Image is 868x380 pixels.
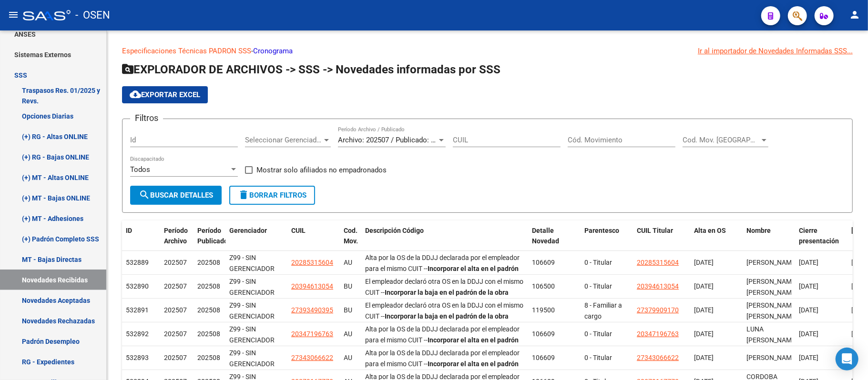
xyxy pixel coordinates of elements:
[637,282,679,290] span: 20394613054
[238,189,249,200] mat-icon: delete
[238,191,306,200] span: Borrar Filtros
[164,330,187,338] span: 202507
[584,301,622,320] span: 8 - Familiar a cargo
[365,325,524,376] span: Alta por la OS de la DDJJ declarada por el empleador para el mismo CUIT -- -- OS DDJJ DADA DE BAJA
[122,86,208,103] button: Exportar EXCEL
[75,5,110,26] span: - OSEN
[799,227,839,245] span: Cierre presentación
[225,220,287,262] datatable-header-cell: Gerenciador
[229,278,275,296] span: Z99 - SIN GERENCIADOR
[795,220,848,262] datatable-header-cell: Cierre presentación
[126,227,132,234] span: ID
[532,282,555,290] span: 106500
[365,301,523,341] span: El empleador declaró otra OS en la DDJJ con el mismo CUIT -- -- OS ddjj
[637,330,679,338] span: 20347196763
[139,191,213,200] span: Buscar Detalles
[287,220,340,262] datatable-header-cell: CUIL
[291,354,333,361] span: 27343066622
[637,306,679,314] span: 27379909170
[746,354,797,361] span: [PERSON_NAME]
[746,259,797,266] span: [PERSON_NAME]
[229,227,267,234] span: Gerenciador
[584,354,612,361] span: 0 - Titular
[799,306,818,314] span: [DATE]
[245,136,322,144] span: Seleccionar Gerenciador
[633,220,690,262] datatable-header-cell: CUIL Titular
[130,111,163,125] h3: Filtros
[194,220,225,262] datatable-header-cell: Período Publicado
[746,301,797,320] span: [PERSON_NAME] [PERSON_NAME]
[197,306,220,314] span: 202508
[694,330,714,338] span: [DATE]
[164,306,187,314] span: 202507
[229,186,315,205] button: Borrar Filtros
[365,336,519,366] strong: Incorporar el alta en el padrón de la obra social. Verificar si el empleador declaro correctament...
[532,259,555,266] span: 106609
[122,46,853,56] p: -
[338,136,454,144] span: Archivo: 202507 / Publicado: 202508
[197,259,220,266] span: 202508
[344,306,352,314] span: BU
[799,259,818,266] span: [DATE]
[694,282,714,290] span: [DATE]
[197,330,220,338] span: 202508
[584,227,619,234] span: Parentesco
[164,354,187,361] span: 202507
[746,227,771,234] span: Nombre
[690,220,743,262] datatable-header-cell: Alta en OS
[126,259,149,266] span: 532889
[340,220,361,262] datatable-header-cell: Cod. Mov.
[532,227,559,245] span: Detalle Novedad
[126,354,149,361] span: 532893
[344,330,352,338] span: AU
[365,312,509,342] strong: Incorporar la baja en el padrón de la obra social. Verificar si el empleador declaro [DOMAIN_NAME...
[197,227,228,245] span: Período Publicado
[122,220,160,262] datatable-header-cell: ID
[197,354,220,361] span: 202508
[694,227,726,234] span: Alta en OS
[164,259,187,266] span: 202507
[256,164,387,176] span: Mostrar solo afiliados no empadronados
[581,220,633,262] datatable-header-cell: Parentesco
[130,90,200,99] span: Exportar EXCEL
[637,227,673,234] span: CUIL Titular
[229,325,275,344] span: Z99 - SIN GERENCIADOR
[344,282,352,290] span: BU
[532,306,555,314] span: 119500
[584,282,612,290] span: 0 - Titular
[164,282,187,290] span: 202507
[746,278,797,296] span: [PERSON_NAME] [PERSON_NAME]
[365,278,523,318] span: El empleador declaró otra OS en la DDJJ con el mismo CUIT -- -- OS ddjj
[160,220,194,262] datatable-header-cell: Período Archivo
[683,136,760,144] span: Cod. Mov. [GEOGRAPHIC_DATA]
[799,330,818,338] span: [DATE]
[291,282,333,290] span: 20394613054
[130,165,150,174] span: Todos
[139,189,150,200] mat-icon: search
[694,259,714,266] span: [DATE]
[291,330,333,338] span: 20347196763
[229,254,275,272] span: Z99 - SIN GERENCIADOR
[584,259,612,266] span: 0 - Titular
[130,89,141,100] mat-icon: cloud_download
[126,306,149,314] span: 532891
[229,349,275,368] span: Z99 - SIN GERENCIADOR
[746,325,797,344] span: LUNA [PERSON_NAME]
[365,265,519,294] strong: Incorporar el alta en el padrón de la obra social. Verificar si el empleador declaro correctament...
[365,254,524,305] span: Alta por la OS de la DDJJ declarada por el empleador para el mismo CUIT -- -- OS DDJJ DADA DE BAJA
[197,282,220,290] span: 202508
[122,63,500,76] span: EXPLORADOR DE ARCHIVOS -> SSS -> Novedades informadas por SSS
[698,46,853,56] div: Ir al importador de Novedades Informadas SSS...
[291,306,333,314] span: 27393490395
[849,9,860,20] mat-icon: person
[361,220,528,262] datatable-header-cell: Descripción Código
[365,289,509,318] strong: Incorporar la baja en el padrón de la obra social. Verificar si el empleador declaro [DOMAIN_NAME...
[126,282,149,290] span: 532890
[528,220,581,262] datatable-header-cell: Detalle Novedad
[532,330,555,338] span: 106609
[8,9,19,20] mat-icon: menu
[130,186,222,205] button: Buscar Detalles
[637,259,679,266] span: 20285315604
[344,354,352,361] span: AU
[291,227,306,234] span: CUIL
